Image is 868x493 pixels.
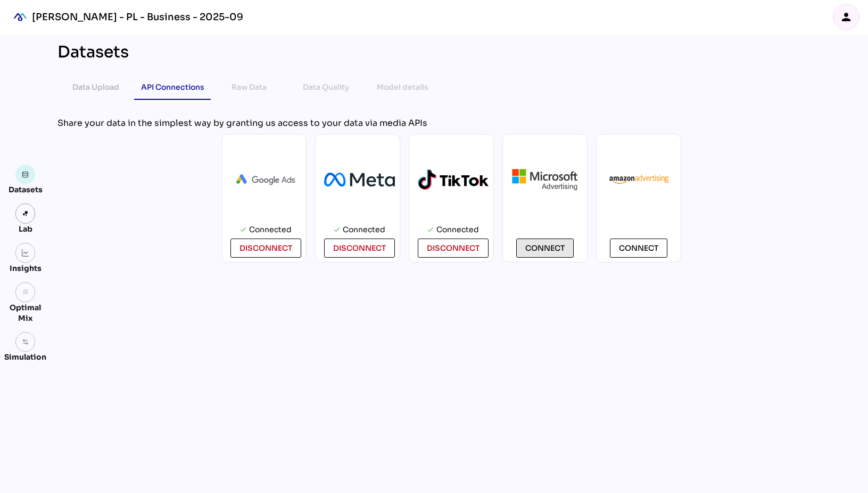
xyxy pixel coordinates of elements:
[32,11,243,23] div: [PERSON_NAME] - PL - Business - 2025-09
[525,242,565,254] span: Connect
[427,242,480,254] span: disconnect
[22,210,29,217] img: lab.svg
[840,11,853,23] i: person
[9,5,32,29] div: mediaROI
[418,239,489,258] button: disconnect
[230,168,301,191] img: Ads_logo_horizontal.png
[141,81,204,93] div: API Connections
[22,338,29,346] img: settings.svg
[610,239,667,258] button: Connect
[22,171,29,178] img: data.svg
[22,288,29,296] i: grain
[239,226,247,233] i: check
[239,242,292,254] span: disconnect
[516,239,574,258] button: Connect
[324,173,395,187] img: Meta_Platforms.svg
[511,168,578,191] img: microsoft.png
[343,220,385,239] div: Connected
[14,224,37,234] div: Lab
[4,302,46,324] div: Optimal Mix
[619,242,658,254] span: Connect
[427,226,434,233] i: check
[4,352,46,362] div: Simulation
[303,81,349,93] div: Data Quality
[232,81,267,93] div: Raw Data
[10,263,42,274] div: Insights
[57,117,845,130] div: Share your data in the simplest way by granting us access to your data via media APIs
[436,220,479,239] div: Connected
[418,169,489,190] img: logo-tiktok-2.svg
[230,239,301,258] button: disconnect
[333,242,386,254] span: disconnect
[22,249,29,257] img: graph.svg
[377,81,428,93] div: Model details
[9,184,43,195] div: Datasets
[72,81,119,93] div: Data Upload
[324,239,395,258] button: disconnect
[605,173,672,186] img: AmazonAdvertising.webp
[249,220,292,239] div: Connected
[333,226,341,233] i: check
[57,42,129,62] div: Datasets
